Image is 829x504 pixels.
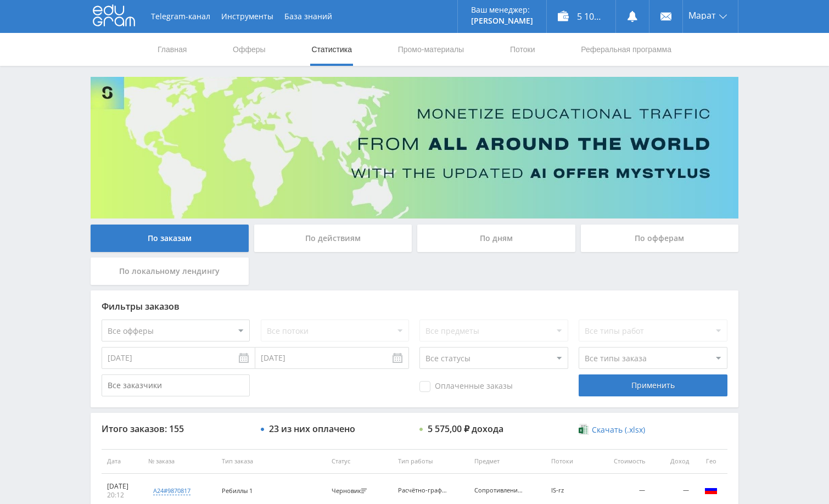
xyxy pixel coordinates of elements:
div: Черновик [332,488,369,495]
div: 5 575,00 ₽ дохода [428,424,503,434]
input: Все заказчики [102,374,250,396]
th: Гео [694,449,727,474]
span: Оплаченные заказы [419,381,513,392]
div: По действиям [254,225,412,252]
span: Ребиллы 1 [222,486,253,495]
a: Скачать (.xlsx) [579,424,645,435]
a: Промо-материалы [397,33,465,66]
a: Реферальная программа [580,33,673,66]
th: Стоимость [597,449,651,474]
div: Применить [579,374,727,396]
div: 20:12 [107,491,137,500]
div: Фильтры заказов [102,301,727,311]
div: a24#9870817 [153,486,191,495]
div: Итого заказов: 155 [102,424,250,434]
div: Сопротивление материалов [474,487,524,494]
th: Потоки [546,449,597,474]
img: rus.png [704,483,718,496]
a: Офферы [232,33,267,66]
img: Banner [91,77,738,219]
th: Статус [326,449,392,474]
a: Потоки [509,33,536,66]
th: Дата [102,449,143,474]
th: № заказа [143,449,216,474]
p: [PERSON_NAME] [471,16,533,25]
a: Статистика [310,33,353,66]
a: Главная [156,33,188,66]
div: Расчётно-графическая работа (РГР) [398,487,447,494]
div: [DATE] [107,482,137,491]
div: По дням [417,225,575,252]
th: Доход [651,449,694,474]
th: Предмет [469,449,545,474]
div: По офферам [581,225,739,252]
img: xlsx [579,424,588,435]
div: По локальному лендингу [91,257,249,285]
div: По заказам [91,225,249,252]
span: Скачать (.xlsx) [592,425,645,434]
div: 23 из них оплачено [269,424,355,434]
th: Тип заказа [216,449,326,474]
span: Марат [688,11,716,20]
div: IS-rz [551,487,592,494]
th: Тип работы [393,449,469,474]
p: Ваш менеджер: [471,5,533,14]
